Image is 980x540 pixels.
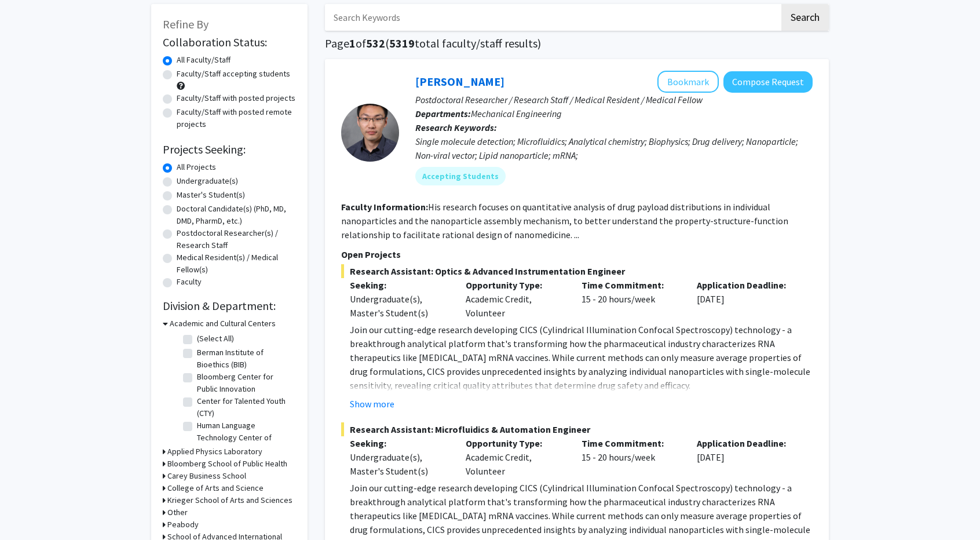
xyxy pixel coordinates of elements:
[167,446,262,458] h3: Applied Physics Laboratory
[415,74,504,89] a: [PERSON_NAME]
[177,92,295,104] label: Faculty/Staff with posted projects
[167,458,287,470] h3: Bloomberg School of Public Health
[197,419,293,456] label: Human Language Technology Center of Excellence (HLTCOE)
[177,251,296,276] label: Medical Resident(s) / Medical Fellow(s)
[657,71,719,93] button: Add Sixuan Li to Bookmarks
[341,201,428,213] b: Faculty Information:
[466,436,564,450] p: Opportunity Type:
[350,278,448,292] p: Seeking:
[167,494,292,506] h3: Krieger School of Arts and Sciences
[177,276,202,288] label: Faculty
[415,93,813,107] p: Postdoctoral Researcher / Research Staff / Medical Resident / Medical Fellow
[163,17,209,31] span: Refine By
[163,35,296,49] h2: Collaboration Status:
[415,134,813,162] div: Single molecule detection; Microfluidics; Analytical chemistry; Biophysics; Drug delivery; Nanopa...
[341,264,813,278] span: Research Assistant: Optics & Advanced Instrumentation Engineer
[341,201,788,240] fg-read-more: His research focuses on quantitative analysis of drug payload distributions in individual nanopar...
[341,422,813,436] span: Research Assistant: Microfluidics & Automation Engineer
[582,278,680,292] p: Time Commitment:
[697,436,795,450] p: Application Deadline:
[688,436,804,478] div: [DATE]
[177,106,296,130] label: Faculty/Staff with posted remote projects
[350,450,448,478] div: Undergraduate(s), Master's Student(s)
[197,346,293,371] label: Berman Institute of Bioethics (BIB)
[197,371,293,395] label: Bloomberg Center for Public Innovation
[163,299,296,313] h2: Division & Department:
[9,488,49,531] iframe: Chat
[457,278,573,320] div: Academic Credit, Volunteer
[197,395,293,419] label: Center for Talented Youth (CTY)
[350,323,813,392] p: Join our cutting-edge research developing CICS (Cylindrical Illumination Confocal Spectroscopy) t...
[466,278,564,292] p: Opportunity Type:
[573,436,689,478] div: 15 - 20 hours/week
[163,143,296,156] h2: Projects Seeking:
[723,71,813,93] button: Compose Request to Sixuan Li
[167,470,246,482] h3: Carey Business School
[349,36,356,50] span: 1
[167,506,188,519] h3: Other
[177,175,238,187] label: Undergraduate(s)
[177,203,296,227] label: Doctoral Candidate(s) (PhD, MD, DMD, PharmD, etc.)
[197,333,234,345] label: (Select All)
[688,278,804,320] div: [DATE]
[167,482,264,494] h3: College of Arts and Science
[325,4,780,31] input: Search Keywords
[415,122,497,133] b: Research Keywords:
[177,227,296,251] label: Postdoctoral Researcher(s) / Research Staff
[781,4,829,31] button: Search
[177,54,231,66] label: All Faculty/Staff
[697,278,795,292] p: Application Deadline:
[350,292,448,320] div: Undergraduate(s), Master's Student(s)
[177,68,290,80] label: Faculty/Staff accepting students
[471,108,562,119] span: Mechanical Engineering
[177,189,245,201] label: Master's Student(s)
[350,397,394,411] button: Show more
[415,108,471,119] b: Departments:
[177,161,216,173] label: All Projects
[582,436,680,450] p: Time Commitment:
[167,519,199,531] h3: Peabody
[389,36,415,50] span: 5319
[457,436,573,478] div: Academic Credit, Volunteer
[341,247,813,261] p: Open Projects
[170,318,276,330] h3: Academic and Cultural Centers
[325,37,829,50] h1: Page of ( total faculty/staff results)
[415,167,506,185] mat-chip: Accepting Students
[350,436,448,450] p: Seeking:
[366,36,385,50] span: 532
[573,278,689,320] div: 15 - 20 hours/week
